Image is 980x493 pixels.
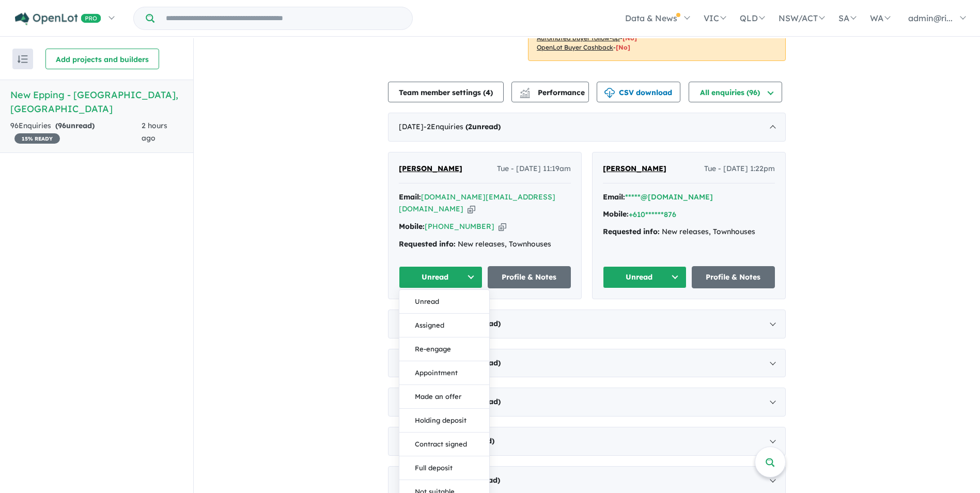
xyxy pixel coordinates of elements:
span: 2 [468,122,472,131]
a: Profile & Notes [692,266,775,288]
strong: Email: [399,192,421,202]
strong: Mobile: [603,209,629,219]
a: [PERSON_NAME] [399,163,462,175]
span: [No] [623,34,637,42]
img: sort.svg [18,55,28,63]
strong: ( unread) [465,122,501,131]
img: line-chart.svg [520,88,530,94]
strong: Email: [603,192,625,202]
button: Holding deposit [399,409,489,433]
div: 96 Enquir ies [10,120,142,145]
span: [PERSON_NAME] [603,164,666,173]
span: admin@ri... [908,13,953,23]
div: [DATE] [388,388,786,417]
a: Profile & Notes [488,266,571,288]
button: Unread [399,290,489,314]
div: New releases, Townhouses [399,238,571,251]
button: Add projects and builders [45,49,159,69]
span: 4 [486,88,490,97]
div: [DATE] [388,349,786,378]
span: [No] [616,43,630,51]
strong: Mobile: [399,222,425,231]
button: All enquiries (96) [689,82,782,102]
input: Try estate name, suburb, builder or developer [157,7,410,29]
img: bar-chart.svg [520,91,530,98]
span: Tue - [DATE] 11:19am [497,163,571,175]
strong: ( unread) [55,121,95,130]
h5: New Epping - [GEOGRAPHIC_DATA] , [GEOGRAPHIC_DATA] [10,88,183,116]
button: Copy [468,204,475,214]
button: Copy [499,221,506,232]
u: Automated buyer follow-up [537,34,620,42]
button: Unread [399,266,483,288]
button: Unread [603,266,687,288]
button: CSV download [597,82,680,102]
span: Tue - [DATE] 1:22pm [704,163,775,175]
a: [PERSON_NAME] [603,163,666,175]
img: download icon [604,88,615,98]
a: [PHONE_NUMBER] [425,222,494,231]
div: [DATE] [388,310,786,338]
div: [DATE] [388,113,786,142]
a: [DOMAIN_NAME][EMAIL_ADDRESS][DOMAIN_NAME] [399,192,555,214]
button: Performance [511,82,589,102]
div: [DATE] [388,427,786,456]
span: [PERSON_NAME] [399,164,462,173]
strong: Requested info: [603,227,660,236]
span: 2 hours ago [142,121,167,143]
u: OpenLot Buyer Cashback [537,43,613,51]
button: Team member settings (4) [388,82,504,102]
button: Full deposit [399,456,489,480]
div: New releases, Townhouses [603,226,775,238]
span: 96 [58,121,66,130]
button: Appointment [399,361,489,385]
span: 15 % READY [14,133,60,144]
button: Re-engage [399,337,489,361]
strong: Requested info: [399,239,456,249]
span: Performance [521,88,585,97]
button: Made an offer [399,385,489,409]
img: Openlot PRO Logo White [15,12,101,25]
button: Assigned [399,314,489,337]
button: Contract signed [399,433,489,456]
span: - 2 Enquir ies [424,122,501,131]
